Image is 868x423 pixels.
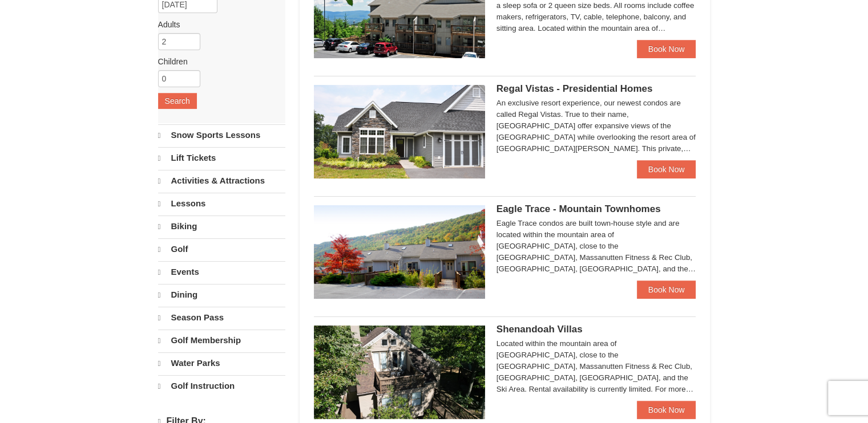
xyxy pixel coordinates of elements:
label: Adults [158,19,277,30]
a: Lessons [158,193,285,214]
button: Search [158,93,197,109]
img: 19219019-2-e70bf45f.jpg [314,326,485,419]
div: An exclusive resort experience, our newest condos are called Regal Vistas. True to their name, [G... [496,97,696,154]
a: Events [158,261,285,283]
span: Shenandoah Villas [496,324,583,335]
img: 19218983-1-9b289e55.jpg [314,205,485,299]
a: Water Parks [158,352,285,374]
a: Dining [158,284,285,306]
span: Regal Vistas - Presidential Homes [496,83,653,94]
a: Golf Instruction [158,375,285,397]
a: Golf Membership [158,330,285,351]
a: Biking [158,215,285,237]
a: Snow Sports Lessons [158,124,285,146]
a: Activities & Attractions [158,170,285,192]
div: Located within the mountain area of [GEOGRAPHIC_DATA], close to the [GEOGRAPHIC_DATA], Massanutte... [496,338,696,395]
span: Eagle Trace - Mountain Townhomes [496,204,661,214]
div: Eagle Trace condos are built town-house style and are located within the mountain area of [GEOGRA... [496,218,696,275]
a: Book Now [637,280,696,299]
a: Book Now [637,401,696,419]
a: Lift Tickets [158,147,285,169]
img: 19218991-1-902409a9.jpg [314,85,485,178]
a: Season Pass [158,307,285,328]
a: Golf [158,238,285,260]
a: Book Now [637,160,696,178]
a: Book Now [637,40,696,58]
label: Children [158,56,277,67]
